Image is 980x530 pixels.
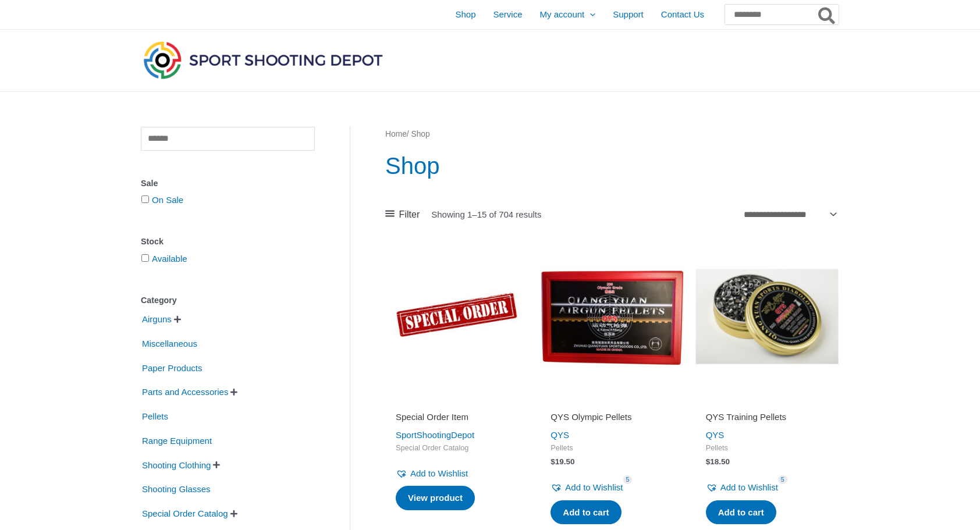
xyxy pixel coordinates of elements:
iframe: Customer reviews powered by Trustpilot [706,395,828,409]
a: Add to Wishlist [551,479,623,496]
nav: Breadcrumb [385,127,839,142]
a: Parts and Accessories [141,386,229,396]
h2: Special Order Item [396,411,518,423]
span:  [230,388,237,396]
a: Pellets [141,411,169,421]
span: Paper Products [141,358,203,378]
a: SportShootingDepot [396,430,474,440]
a: Airguns [141,314,173,323]
a: Miscellaneous [141,338,198,348]
a: Shooting Glasses [141,483,212,493]
a: Shooting Clothing [141,459,212,469]
p: Showing 1–15 of 704 results [431,210,541,219]
a: On Sale [152,195,183,205]
span:  [213,461,220,469]
bdi: 19.50 [551,457,574,466]
div: Sale [141,175,315,192]
span: Special Order Catalog [141,504,229,524]
a: Filter [385,206,420,223]
span: Miscellaneous [141,334,198,354]
span: Parts and Accessories [141,382,229,402]
span: Add to Wishlist [410,468,468,478]
h1: Shop [385,150,839,182]
a: Special Order Catalog [141,508,229,518]
a: QYS Olympic Pellets [551,411,673,427]
a: QYS [551,430,569,440]
input: On Sale [141,195,149,203]
a: Add to Wishlist [396,465,468,482]
span: Filter [399,206,420,223]
a: Available [152,254,187,264]
a: Special Order Item [396,411,518,427]
span: Special Order Catalog [396,443,518,453]
h2: QYS Olympic Pellets [551,411,673,423]
a: QYS [706,430,725,440]
span: Pellets [551,443,673,453]
img: Special Order Item [385,245,528,388]
a: Add to Wishlist [706,479,778,496]
a: Range Equipment [141,435,213,445]
span:  [174,315,181,323]
span: Pellets [706,443,828,453]
span: 5 [623,475,633,484]
span:  [230,510,237,518]
img: QYS Olympic Pellets [540,245,683,388]
a: Add to cart: “QYS Training Pellets” [706,500,776,525]
img: Sport Shooting Depot [141,38,385,81]
span: $ [551,457,555,466]
span: $ [706,457,711,466]
span: 5 [778,475,787,484]
span: Add to Wishlist [565,482,623,492]
span: Airguns [141,310,173,329]
img: QYS Training Pellets [695,245,839,388]
h2: QYS Training Pellets [706,411,828,423]
a: Paper Products [141,362,203,372]
div: Category [141,292,315,309]
iframe: Customer reviews powered by Trustpilot [551,395,673,409]
bdi: 18.50 [706,457,730,466]
a: Home [385,130,407,138]
span: Shooting Glasses [141,479,212,499]
iframe: Customer reviews powered by Trustpilot [396,395,518,409]
div: Stock [141,233,315,250]
a: QYS Training Pellets [706,411,828,427]
span: Pellets [141,407,169,426]
span: Add to Wishlist [720,482,778,492]
span: Shooting Clothing [141,456,212,475]
button: Search [816,5,839,24]
select: Shop order [739,205,839,223]
input: Available [141,254,149,262]
a: Read more about “Special Order Item” [396,486,475,510]
span: Range Equipment [141,431,213,451]
a: Add to cart: “QYS Olympic Pellets” [551,500,621,525]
